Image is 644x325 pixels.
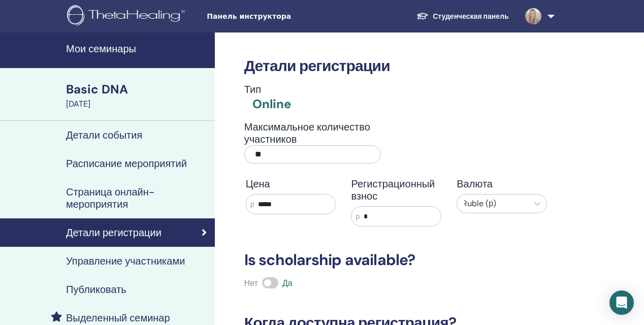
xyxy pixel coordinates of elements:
span: Да [282,278,293,288]
div: Online [252,95,291,113]
img: default.jpg [525,8,541,24]
h4: Валюта [457,178,547,190]
h3: Is scholarship available? [238,251,555,269]
div: [DATE] [66,98,209,110]
input: Максимальное количество участников [244,145,381,164]
h4: Регистрационный взнос [351,178,441,202]
a: Basic DNA[DATE] [60,81,215,110]
h4: Выделенный семинар [66,312,170,324]
span: р [356,211,360,222]
h3: Детали регистрации [238,57,555,75]
h4: Детали события [66,129,142,141]
h4: Публиковать [66,283,126,296]
h4: Детали регистрации [66,226,162,239]
span: Нет [244,278,258,288]
h4: Тип [244,83,291,95]
img: graduation-cap-white.svg [416,12,429,20]
span: р [250,199,254,210]
h4: Цена [246,178,336,190]
h4: Управление участниками [66,255,185,267]
a: Студенческая панель [408,7,517,26]
h4: Расписание мероприятий [66,157,187,170]
img: logo.png [67,5,188,28]
h4: Страница онлайн-мероприятия [66,186,207,210]
h4: Максимальное количество участников [244,121,381,145]
span: Панель инструктора [207,11,359,22]
div: Basic DNA [66,81,209,98]
h4: Мои семинары [66,43,209,55]
div: Open Intercom Messenger [609,290,634,315]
